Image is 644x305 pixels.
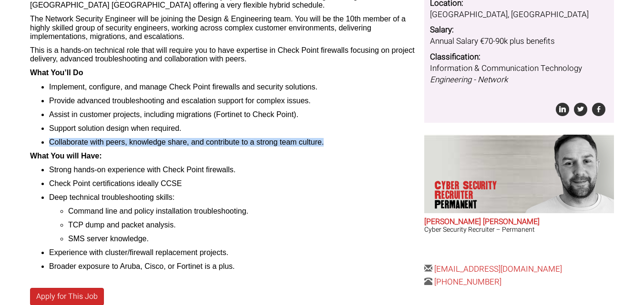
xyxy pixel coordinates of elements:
[435,181,508,209] p: Cyber Security Recruiter
[430,51,608,63] dt: Classification:
[434,263,562,275] a: [EMAIL_ADDRESS][DOMAIN_NAME]
[49,138,417,147] li: Collaborate with peers, knowledge share, and contribute to a strong team culture.
[49,166,417,174] li: Strong hands-on experience with Check Point firewalls.
[49,193,417,202] li: Deep technical troubleshooting skills:
[49,124,417,133] li: Support solution design when required.
[522,135,614,213] img: John James Baird does Cyber Security Recruiter Permanent
[430,36,608,47] dd: Annual Salary €70-90k plus benefits
[49,83,417,91] li: Implement, configure, and manage Check Point firewalls and security solutions.
[430,74,508,86] i: Engineering - Network
[68,207,417,216] li: Command line and policy installation troubleshooting.
[68,235,417,243] li: SMS server knowledge.
[49,97,417,105] li: Provide advanced troubleshooting and escalation support for complex issues.
[49,248,417,257] li: Experience with cluster/firewall replacement projects.
[30,152,102,160] b: What You will Have:
[49,110,417,119] li: Assist in customer projects, including migrations (Fortinet to Check Point).
[434,276,501,288] a: [PHONE_NUMBER]
[424,226,614,233] h3: Cyber Security Recruiter – Permanent
[30,15,417,41] p: The Network Security Engineer will be joining the Design & Engineering team. You will be the 10th...
[30,69,83,77] b: What You’ll Do
[424,218,614,226] h2: [PERSON_NAME] [PERSON_NAME]
[430,24,608,36] dt: Salary:
[435,200,508,209] span: Permanent
[430,63,608,86] dd: Information & Communication Technology
[49,262,417,271] li: Broader exposure to Aruba, Cisco, or Fortinet is a plus.
[30,46,417,64] p: This is a hands-on technical role that will require you to have expertise in Check Point firewall...
[430,9,608,20] dd: [GEOGRAPHIC_DATA], [GEOGRAPHIC_DATA]
[49,179,417,188] li: Check Point certifications ideally CCSE
[68,221,417,229] li: TCP dump and packet analysis.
